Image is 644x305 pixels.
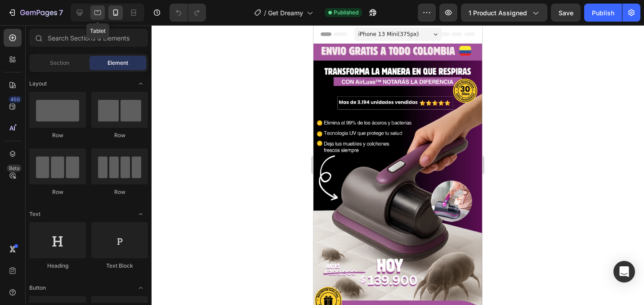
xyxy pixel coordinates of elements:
[91,131,148,139] div: Row
[29,80,47,88] span: Layout
[469,8,527,18] span: 1 product assigned
[9,96,22,103] div: 450
[29,262,86,270] div: Heading
[91,262,148,270] div: Text Block
[134,281,148,295] span: Toggle open
[29,29,148,47] input: Search Sections & Elements
[334,9,358,17] span: Published
[4,4,67,22] button: 7
[268,8,303,18] span: Get Dreamy
[29,210,40,218] span: Text
[613,261,635,283] div: Open Intercom Messenger
[313,25,482,305] iframe: Design area
[91,188,148,196] div: Row
[59,7,63,18] p: 7
[29,284,46,292] span: Button
[134,207,148,221] span: Toggle open
[461,4,547,22] button: 1 product assigned
[592,8,614,18] div: Publish
[29,131,86,139] div: Row
[584,4,622,22] button: Publish
[559,9,573,17] span: Save
[551,4,581,22] button: Save
[50,59,69,67] span: Section
[170,4,206,22] div: Undo/Redo
[29,188,86,196] div: Row
[134,76,148,91] span: Toggle open
[107,59,128,67] span: Element
[264,8,266,18] span: /
[7,165,22,172] div: Beta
